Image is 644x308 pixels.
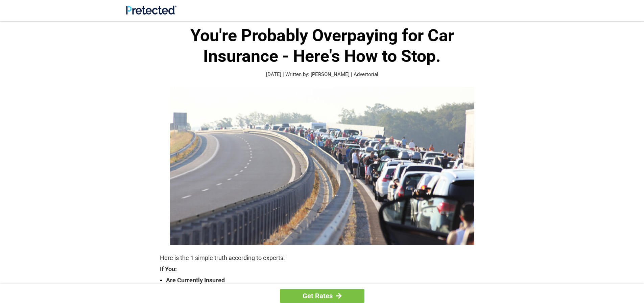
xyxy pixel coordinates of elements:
strong: Are Currently Insured [166,276,484,285]
strong: If You: [160,266,484,272]
p: Here is the 1 simple truth according to experts: [160,253,484,263]
p: [DATE] | Written by: [PERSON_NAME] | Advertorial [160,71,484,78]
h1: You're Probably Overpaying for Car Insurance - Here's How to Stop. [160,25,484,67]
img: Site Logo [126,5,176,15]
a: Get Rates [280,289,364,303]
a: Site Logo [126,9,176,16]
